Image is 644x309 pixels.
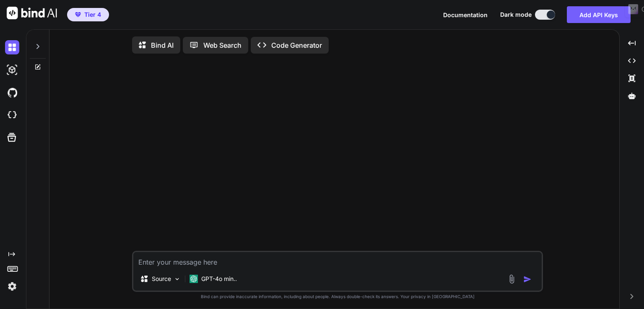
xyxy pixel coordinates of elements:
img: settings [5,279,19,294]
img: darkChat [5,40,19,54]
span: Documentation [443,11,488,18]
p: Bind AI [151,40,174,50]
p: Source [152,275,171,283]
img: attachment [507,274,517,284]
img: Pick Models [174,276,181,283]
p: Bind can provide inaccurate information, including about people. Always double-check its answers.... [132,294,543,300]
img: githubDark [5,85,19,100]
img: darkAi-studio [5,63,19,77]
img: Bind AI [7,7,57,19]
img: GPT-4o mini [190,275,198,283]
img: cloudideIcon [5,108,19,122]
p: Code Generator [271,40,322,50]
img: premium [75,12,81,17]
button: Documentation [443,10,488,19]
img: icon [523,275,532,283]
p: Web Search [203,40,241,50]
span: Tier 4 [84,10,101,19]
button: premiumTier 4 [67,8,109,21]
button: Add API Keys [567,6,631,23]
p: GPT-4o min.. [201,275,237,283]
span: Dark mode [500,10,532,19]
